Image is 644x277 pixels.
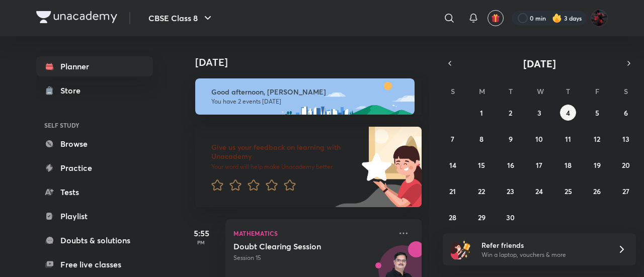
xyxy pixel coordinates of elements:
img: Ananya [591,10,608,27]
abbr: Friday [595,86,599,96]
p: Mathematics [233,227,391,239]
button: September 13, 2025 [618,131,634,147]
abbr: September 5, 2025 [595,108,599,118]
button: September 15, 2025 [473,157,490,173]
img: feedback_image [328,127,422,207]
button: September 23, 2025 [503,183,519,199]
button: September 22, 2025 [473,183,490,199]
button: September 16, 2025 [503,157,519,173]
abbr: September 21, 2025 [449,187,456,196]
abbr: Monday [479,86,485,96]
abbr: September 19, 2025 [594,160,601,170]
button: September 20, 2025 [618,157,634,173]
a: Practice [36,158,153,178]
button: September 26, 2025 [589,183,605,199]
a: Store [36,80,153,101]
h5: Doubt Clearing Session [233,241,359,251]
a: Browse [36,134,153,154]
abbr: September 30, 2025 [506,213,515,222]
abbr: Wednesday [537,86,544,96]
abbr: Thursday [566,86,570,96]
abbr: September 8, 2025 [479,134,484,144]
h4: [DATE] [195,56,432,68]
button: September 25, 2025 [560,183,576,199]
a: Planner [36,56,153,76]
img: Company Logo [36,11,117,23]
button: September 29, 2025 [473,209,490,225]
button: September 28, 2025 [445,209,461,225]
a: Playlist [36,206,153,226]
abbr: September 18, 2025 [565,160,572,170]
button: avatar [488,10,504,26]
img: streak [552,13,562,23]
button: September 11, 2025 [560,131,576,147]
abbr: September 23, 2025 [507,187,514,196]
a: Doubts & solutions [36,230,153,250]
button: September 9, 2025 [503,131,519,147]
img: avatar [491,14,500,23]
button: September 30, 2025 [503,209,519,225]
button: September 5, 2025 [589,105,605,121]
abbr: September 12, 2025 [594,134,600,144]
button: CBSE Class 8 [142,8,220,28]
div: Store [60,84,87,97]
button: September 19, 2025 [589,157,605,173]
p: PM [181,239,221,245]
h5: 5:55 [181,227,221,239]
abbr: September 1, 2025 [480,108,483,118]
button: September 8, 2025 [473,131,490,147]
button: September 27, 2025 [618,183,634,199]
h6: Good afternoon, [PERSON_NAME] [211,87,406,97]
button: September 4, 2025 [560,105,576,121]
button: September 12, 2025 [589,131,605,147]
button: September 3, 2025 [531,105,547,121]
button: September 17, 2025 [531,157,547,173]
abbr: September 14, 2025 [449,160,456,170]
button: September 18, 2025 [560,157,576,173]
abbr: September 2, 2025 [509,108,512,118]
a: Company Logo [36,11,117,26]
abbr: September 24, 2025 [535,187,543,196]
p: Session 15 [233,253,391,262]
img: afternoon [195,78,415,115]
abbr: September 16, 2025 [507,160,514,170]
button: September 10, 2025 [531,131,547,147]
abbr: September 28, 2025 [449,213,456,222]
img: referral [451,239,471,259]
abbr: Tuesday [509,86,513,96]
a: Tests [36,182,153,202]
button: September 7, 2025 [445,131,461,147]
abbr: Sunday [451,86,455,96]
abbr: September 9, 2025 [509,134,513,144]
span: [DATE] [523,57,556,70]
a: Free live classes [36,254,153,274]
button: September 1, 2025 [473,105,490,121]
abbr: September 29, 2025 [478,213,486,222]
p: You have 2 events [DATE] [211,98,406,106]
h6: Refer friends [481,240,605,250]
abbr: September 25, 2025 [565,187,572,196]
p: Your word will help make Unacademy better [211,163,358,171]
button: September 14, 2025 [445,157,461,173]
abbr: September 7, 2025 [451,134,454,144]
abbr: Saturday [624,86,628,96]
button: September 6, 2025 [618,105,634,121]
h6: SELF STUDY [36,117,153,134]
button: [DATE] [457,56,622,70]
p: Win a laptop, vouchers & more [481,250,605,259]
button: September 2, 2025 [503,105,519,121]
button: September 24, 2025 [531,183,547,199]
abbr: September 17, 2025 [536,160,542,170]
button: September 21, 2025 [445,183,461,199]
h6: Give us your feedback on learning with Unacademy [211,143,358,161]
abbr: September 27, 2025 [622,187,629,196]
abbr: September 4, 2025 [566,108,570,118]
abbr: September 20, 2025 [622,160,630,170]
abbr: September 10, 2025 [535,134,543,144]
abbr: September 22, 2025 [478,187,485,196]
abbr: September 26, 2025 [593,187,601,196]
abbr: September 13, 2025 [622,134,629,144]
abbr: September 11, 2025 [565,134,571,144]
abbr: September 15, 2025 [478,160,485,170]
abbr: September 6, 2025 [624,108,628,118]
